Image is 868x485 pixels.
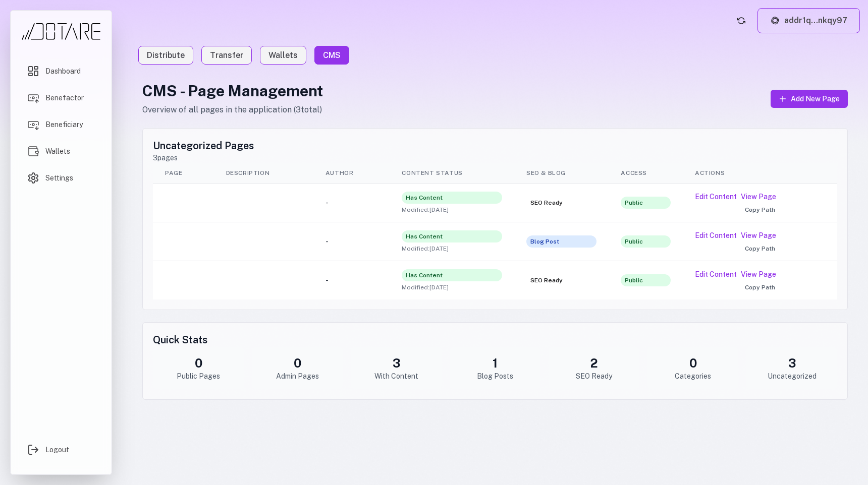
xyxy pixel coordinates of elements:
[260,355,335,371] div: 0
[733,13,749,29] button: Refresh account status
[754,371,829,381] div: Uncategorized
[402,230,502,242] span: Has Content
[21,23,101,40] img: Dotare Logo
[695,245,825,253] button: Copy Path
[514,163,609,184] th: SEO & Blog
[45,445,69,455] span: Logout
[314,46,349,65] a: CMS
[402,245,502,253] span: Modified: [DATE]
[260,46,306,65] a: Wallets
[161,355,236,371] div: 0
[153,163,214,184] th: Page
[695,206,825,214] button: Copy Path
[402,283,502,291] span: Modified: [DATE]
[458,371,532,381] div: Blog Posts
[621,197,670,209] span: Public
[138,46,193,65] a: Distribute
[201,46,252,65] a: Transfer
[526,274,596,286] span: SEO Ready
[45,173,73,183] span: Settings
[656,371,730,381] div: Categories
[757,8,860,33] button: addr1q...nkqy97
[45,93,84,103] span: Benefactor
[791,94,840,104] span: Add New Page
[359,371,433,381] div: With Content
[390,163,514,184] th: Content Status
[214,163,313,184] th: Description
[161,371,236,381] div: Public Pages
[153,333,837,347] h2: Quick Stats
[27,145,39,157] img: Wallets
[771,90,848,108] button: Add New Page
[741,192,776,202] a: View Page
[27,118,39,131] img: Beneficiary
[557,355,631,371] div: 2
[45,146,70,156] span: Wallets
[260,371,335,381] div: Admin Pages
[621,274,670,286] span: Public
[741,269,776,279] a: View Page
[695,269,737,279] button: Edit Content
[754,355,829,371] div: 3
[526,235,596,248] span: Blog Post
[402,192,502,204] span: Has Content
[557,371,631,381] div: SEO Ready
[45,119,83,130] span: Beneficiary
[142,82,323,100] h1: CMS - Page Management
[621,235,670,248] span: Public
[153,139,837,153] h2: Uncategorized Pages
[695,192,737,202] button: Edit Content
[741,230,776,240] a: View Page
[313,163,390,184] th: Author
[609,163,682,184] th: Access
[325,236,378,247] div: -
[325,275,378,285] div: -
[359,355,433,371] div: 3
[770,16,780,26] img: Lace logo
[458,355,532,371] div: 1
[695,283,825,291] button: Copy Path
[402,206,502,214] span: Modified: [DATE]
[695,230,737,240] button: Edit Content
[656,355,730,371] div: 0
[402,269,502,281] span: Has Content
[526,197,596,209] span: SEO Ready
[45,66,81,76] span: Dashboard
[325,198,378,208] div: -
[153,153,837,163] p: 3 pages
[142,104,323,116] p: Overview of all pages in the application ( 3 total)
[683,163,837,184] th: Actions
[27,92,39,104] img: Benefactor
